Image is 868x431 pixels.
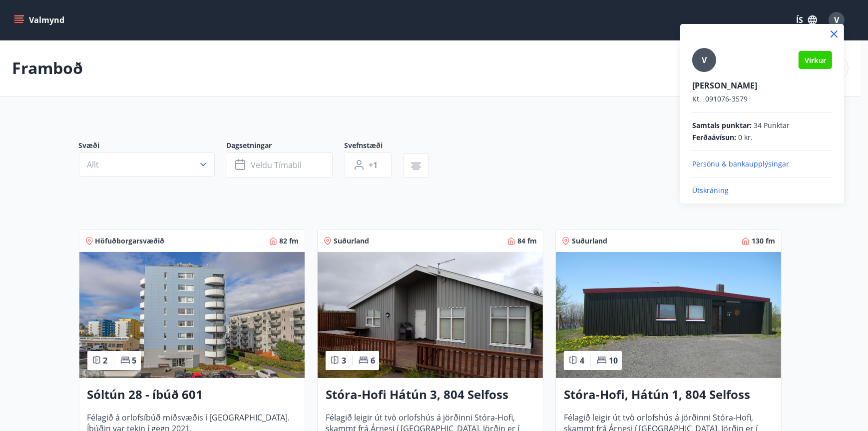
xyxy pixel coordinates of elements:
[692,185,832,195] p: Útskráning
[692,120,752,130] span: Samtals punktar :
[692,94,832,104] p: 091076-3579
[692,80,832,91] p: [PERSON_NAME]
[702,54,707,65] span: V
[805,55,826,65] span: Virkur
[738,132,753,142] span: 0 kr.
[754,120,790,130] span: 34 Punktar
[692,94,701,103] span: Kt.
[692,132,736,142] span: Ferðaávísun :
[692,159,832,169] p: Persónu & bankaupplýsingar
